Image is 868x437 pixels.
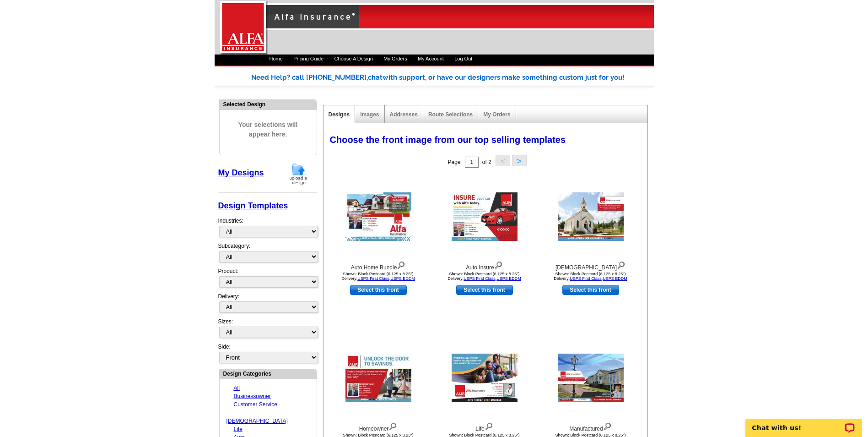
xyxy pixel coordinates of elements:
a: USPS First Class [357,276,389,281]
a: Businessowner [234,393,271,399]
img: view design details [397,259,405,269]
a: My Orders [383,56,407,61]
a: use this design [562,285,619,295]
div: Life [434,421,535,433]
img: Auto Insure [452,192,518,241]
img: Homeowner [345,354,411,402]
a: [DEMOGRAPHIC_DATA] [226,418,288,424]
div: Manufactured [540,421,641,433]
a: USPS EDDM [390,276,415,281]
img: view design details [485,421,493,431]
a: Home [270,56,283,61]
div: [DEMOGRAPHIC_DATA] [540,259,641,272]
div: Auto Home Bundle [328,259,429,272]
div: Need Help? call [PHONE_NUMBER], with support, or have our designers make something custom just fo... [251,72,654,83]
iframe: LiveChat chat widget [739,408,868,437]
a: use this design [456,285,513,295]
div: Auto Insure [434,259,535,272]
div: Shown: Block Postcard (6.125 x 8.25") Delivery: , [540,272,641,281]
div: Delivery: [218,292,317,317]
img: view design details [494,259,503,269]
span: of 2 [482,159,491,165]
img: view design details [617,259,625,269]
img: upload-design [286,162,310,186]
img: Life [452,354,518,402]
a: USPS EDDM [603,276,627,281]
button: > [512,155,527,166]
a: My Account [418,56,444,61]
a: Choose A Design [334,56,373,61]
div: Homeowner [328,421,429,433]
a: My Designs [218,168,264,177]
a: Design Templates [218,201,288,210]
img: Church [558,192,624,241]
a: Addresses [390,111,418,118]
a: use this design [350,285,407,295]
a: Log Out [454,56,472,61]
img: Auto Home Bundle [345,192,411,241]
div: Side: [218,343,317,364]
div: Industries: [218,212,317,242]
a: Images [360,111,379,118]
a: USPS First Class [570,276,602,281]
span: Your selections will appear here. [226,111,310,148]
span: chat [368,73,383,82]
div: Sizes: [218,317,317,343]
div: Selected Design [220,100,317,109]
a: My Orders [483,111,510,118]
div: Subcategory: [218,242,317,267]
img: view design details [603,421,612,431]
a: Route Selections [428,111,473,118]
a: All [234,385,240,391]
a: USPS First Class [464,276,496,281]
div: Shown: Block Postcard (6.125 x 8.25") Delivery: , [434,272,535,281]
span: Choose the front image from our top selling templates [330,135,566,145]
a: Pricing Guide [293,56,323,61]
div: Shown: Block Postcard (6.125 x 8.25") Delivery: , [328,272,429,281]
div: Design Categories [220,369,317,378]
a: USPS EDDM [496,276,521,281]
a: Designs [329,111,350,118]
div: Product: [218,267,317,292]
img: Manufactured [558,354,624,402]
img: view design details [388,421,397,431]
a: Customer Service [234,401,277,408]
button: < [496,155,510,166]
span: Page [447,159,460,165]
a: Life [234,426,243,432]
